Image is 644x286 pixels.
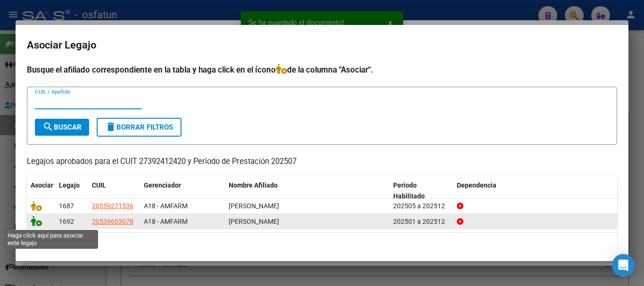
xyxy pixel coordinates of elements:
[59,218,74,225] span: 1692
[35,119,89,136] button: Buscar
[229,181,278,189] span: Nombre Afiliado
[105,123,173,131] span: Borrar Filtros
[229,218,279,225] span: VILLALOBOS CIRO ISAIAS
[612,254,635,277] div: Open Intercom Messenger
[92,202,133,210] span: 20559271536
[457,181,496,189] span: Dependencia
[453,175,618,206] datatable-header-cell: Dependencia
[393,181,425,200] span: Periodo Habilitado
[389,175,453,206] datatable-header-cell: Periodo Habilitado
[393,201,449,212] div: 202505 a 202512
[27,175,55,206] datatable-header-cell: Asociar
[97,118,182,137] button: Borrar Filtros
[144,218,188,225] span: A18 - AMFARM
[140,175,225,206] datatable-header-cell: Gerenciador
[92,181,106,189] span: CUIL
[229,202,279,210] span: VILLALOBOS AGUSTIN BRUNO
[55,175,88,206] datatable-header-cell: Legajo
[27,156,617,168] p: Legajos aprobados para el CUIT 27392412420 y Período de Prestación 202507
[144,202,188,210] span: A18 - AMFARM
[27,36,617,54] h2: Asociar Legajo
[88,175,140,206] datatable-header-cell: CUIL
[42,123,82,131] span: Buscar
[42,121,54,132] mat-icon: search
[27,233,617,256] div: 2 registros
[31,181,53,189] span: Asociar
[59,202,74,210] span: 1687
[105,121,116,132] mat-icon: delete
[59,181,80,189] span: Legajo
[92,218,133,225] span: 20536603078
[27,64,617,76] h4: Busque el afiliado correspondiente en la tabla y haga click en el ícono de la columna "Asociar".
[144,181,181,189] span: Gerenciador
[393,216,449,227] div: 202501 a 202512
[225,175,389,206] datatable-header-cell: Nombre Afiliado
